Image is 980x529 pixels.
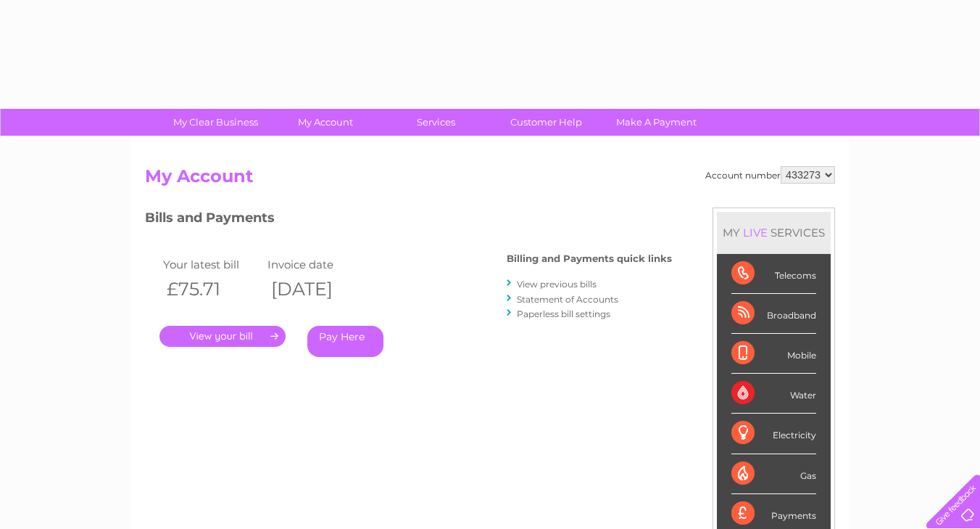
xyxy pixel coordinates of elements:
[264,255,368,274] td: Invoice date
[507,253,672,264] h4: Billing and Payments quick links
[517,308,610,319] a: Paperless bill settings
[731,374,816,414] div: Water
[266,109,386,136] a: My Account
[740,226,771,239] div: LIVE
[307,326,383,357] a: Pay Here
[159,326,286,347] a: .
[517,279,597,290] a: View previous bills
[156,109,275,136] a: My Clear Business
[159,274,264,304] th: £75.71
[159,255,264,274] td: Your latest bill
[731,334,816,374] div: Mobile
[731,254,816,294] div: Telecoms
[597,109,716,136] a: Make A Payment
[731,294,816,334] div: Broadband
[717,212,831,253] div: MY SERVICES
[731,414,816,454] div: Electricity
[705,166,835,184] div: Account number
[731,454,816,494] div: Gas
[486,109,606,136] a: Customer Help
[376,109,496,136] a: Services
[145,208,672,233] h3: Bills and Payments
[517,294,618,305] a: Statement of Accounts
[264,274,368,304] th: [DATE]
[145,166,835,194] h2: My Account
